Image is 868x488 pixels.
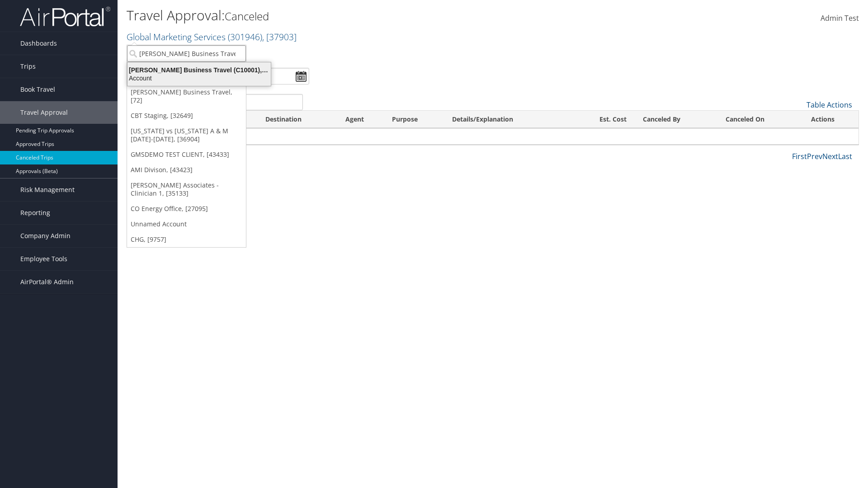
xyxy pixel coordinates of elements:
[635,111,717,128] th: Canceled By: activate to sort column ascending
[822,151,838,161] a: Next
[444,111,572,128] th: Details/Explanation
[127,178,246,201] a: [PERSON_NAME] Associates - Clinician 1, [35133]
[20,202,50,224] span: Reporting
[127,201,246,216] a: CO Energy Office, [27095]
[384,111,444,128] th: Purpose
[127,147,246,162] a: GMSDEMO TEST CLIENT, [43433]
[821,13,859,23] span: Admin Test
[20,248,67,270] span: Employee Tools
[792,151,807,161] a: First
[127,84,246,108] a: [PERSON_NAME] Business Travel, [72]
[127,123,246,147] a: [US_STATE] vs [US_STATE] A & M [DATE]-[DATE], [36904]
[127,216,246,232] a: Unnamed Account
[337,111,384,128] th: Agent
[127,162,246,178] a: AMI Divison, [43423]
[717,111,802,128] th: Canceled On: activate to sort column ascending
[807,151,822,161] a: Prev
[127,232,246,247] a: CHG, [9757]
[127,6,615,25] h1: Travel Approval:
[127,47,615,59] p: Filter:
[20,6,110,27] img: airportal-logo.png
[838,151,852,161] a: Last
[228,31,262,43] span: ( 301946 )
[127,45,246,62] input: Search Accounts
[20,101,68,124] span: Travel Approval
[262,31,297,43] span: , [ 37903 ]
[127,108,246,123] a: CBT Staging, [32649]
[122,74,276,82] div: Account
[803,111,859,128] th: Actions
[20,32,57,55] span: Dashboards
[20,225,71,247] span: Company Admin
[127,128,859,145] td: No data available in table
[20,271,74,293] span: AirPortal® Admin
[257,111,337,128] th: Destination: activate to sort column ascending
[821,5,859,33] a: Admin Test
[225,9,269,23] small: Canceled
[122,66,276,74] div: [PERSON_NAME] Business Travel (C10001), [72]
[20,178,75,201] span: Risk Management
[20,78,55,101] span: Book Travel
[807,100,852,110] a: Table Actions
[572,111,635,128] th: Est. Cost: activate to sort column ascending
[127,31,297,43] a: Global Marketing Services
[20,55,36,78] span: Trips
